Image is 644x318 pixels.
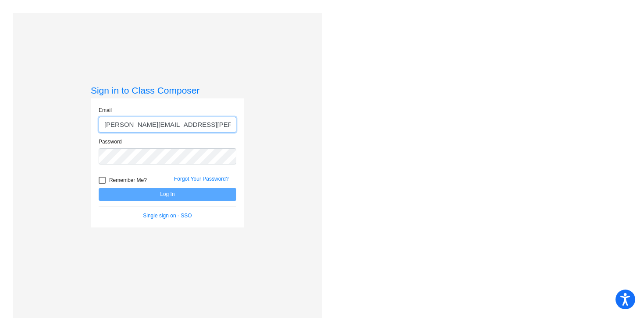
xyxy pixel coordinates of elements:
label: Email [99,106,112,114]
span: Remember Me? [109,175,147,185]
label: Password [99,138,122,146]
button: Log In [99,188,236,201]
a: Single sign on - SSO [143,213,192,219]
a: Forgot Your Password? [174,176,229,182]
h3: Sign in to Class Composer [91,85,244,96]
